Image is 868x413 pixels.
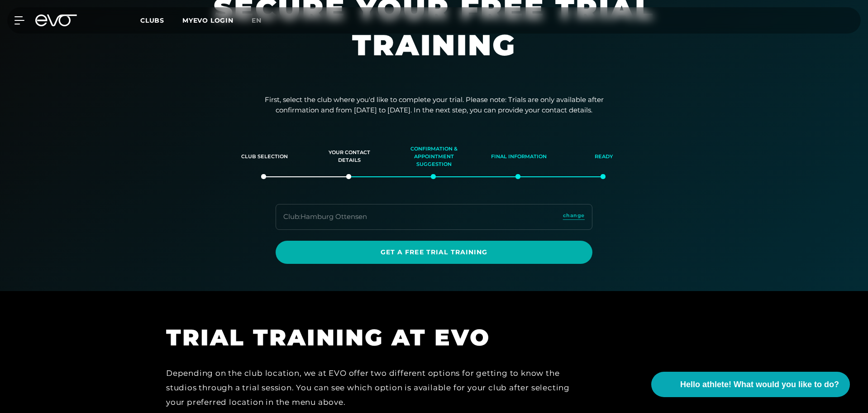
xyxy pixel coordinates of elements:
font: Club selection [241,153,288,160]
font: Final information [491,153,547,160]
a: en [252,15,272,26]
a: change [563,212,585,222]
font: Depending on the club location, we at EVO offer two different options for getting to know the stu... [166,369,570,407]
font: Get a free trial training [381,248,488,256]
button: Hello athlete! What would you like to do? [651,372,850,397]
font: Clubs [140,16,164,24]
a: MYEVO LOGIN [182,16,234,24]
font: First, select the club where you'd like to complete your trial. Please note: Trials are only avai... [265,95,604,114]
font: Hamburg Ottensen [300,212,367,221]
font: Confirmation & appointment suggestion [410,146,458,167]
font: : [299,212,300,221]
font: TRIAL TRAINING AT EVO [166,324,490,351]
font: en [252,16,262,24]
a: Get a free trial training [276,241,592,264]
a: Clubs [140,16,182,24]
font: Club [283,212,299,221]
font: change [563,212,585,219]
font: Your contact details [329,149,370,163]
font: Ready [595,153,613,160]
font: Hello athlete! What would you like to do? [680,380,839,389]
